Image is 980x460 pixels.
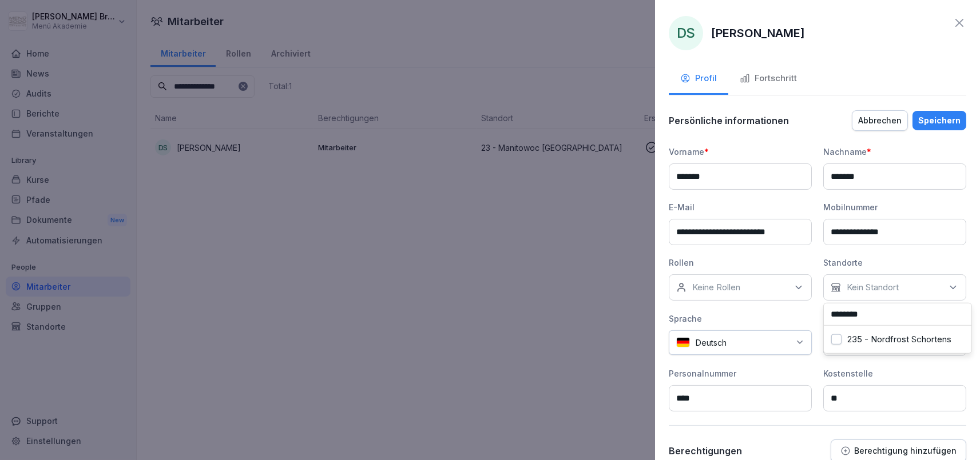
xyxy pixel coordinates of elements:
[823,367,966,379] div: Kostenstelle
[669,445,742,457] p: Berechtigungen
[669,146,812,158] div: Vorname
[858,114,902,127] div: Abbrechen
[740,72,797,85] div: Fortschritt
[823,257,966,269] div: Standorte
[823,201,966,213] div: Mobilnummer
[823,146,966,158] div: Nachname
[669,115,789,126] p: Persönliche informationen
[669,257,812,269] div: Rollen
[669,201,812,213] div: E-Mail
[847,282,899,293] p: Kein Standort
[669,367,812,379] div: Personalnummer
[918,114,961,127] div: Speichern
[692,282,740,293] p: Keine Rollen
[680,72,717,85] div: Profil
[852,110,908,131] button: Abbrechen
[669,330,812,355] div: Deutsch
[676,337,690,348] img: de.svg
[847,334,951,345] label: 235 - Nordfrost Schortens
[854,446,957,455] p: Berechtigung hinzufügen
[711,25,805,42] p: [PERSON_NAME]
[728,64,808,95] button: Fortschritt
[669,16,703,50] div: DS
[669,313,812,325] div: Sprache
[912,111,966,130] button: Speichern
[669,64,728,95] button: Profil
